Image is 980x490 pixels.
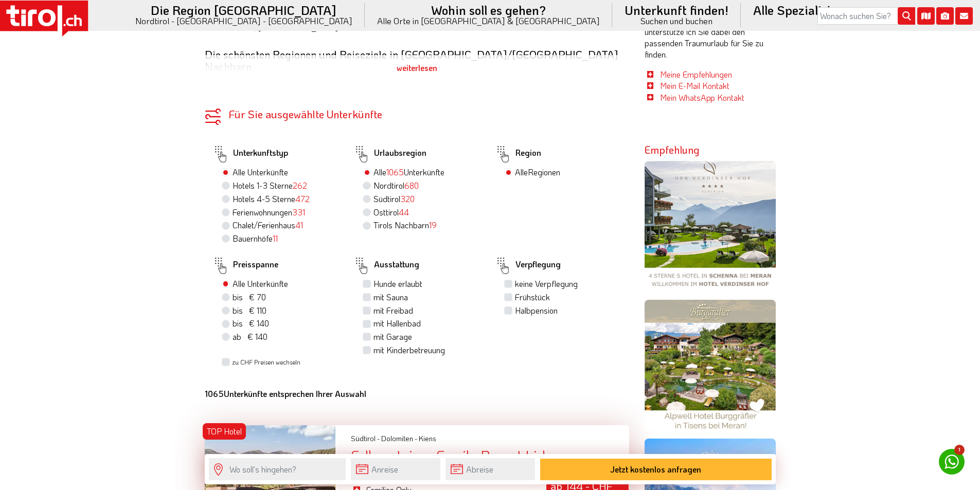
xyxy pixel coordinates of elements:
[373,318,421,329] label: mit Hallenbad
[645,161,776,292] img: verdinserhof.png
[205,388,224,399] b: 1065
[205,388,366,399] b: Unterkünfte entsprechen Ihrer Auswahl
[351,448,629,464] div: Falkensteiner Family Resort Lido
[660,80,729,91] a: Mein E-Mail Kontakt
[233,278,288,289] label: Alle Unterkünfte
[404,180,419,191] span: 680
[373,331,412,342] label: mit Garage
[955,7,973,25] i: Kontakt
[233,167,288,178] label: Alle Unterkünfte
[660,92,744,103] a: Mein WhatsApp Kontakt
[515,167,560,178] label: Alle Regionen
[817,7,915,25] input: Wonach suchen Sie?
[233,207,305,218] label: Ferienwohnungen
[233,220,303,231] label: Chalet/Ferienhaus
[515,292,550,303] label: Frühstück
[233,331,268,342] span: ab € 140
[386,167,404,177] span: 1065
[373,180,419,191] label: Nordtirol
[660,69,732,80] a: Meine Empfehlungen
[209,458,346,480] input: Wo soll's hingehen?
[373,344,445,356] label: mit Kinderbetreuung
[645,143,700,156] strong: Empfehlung
[351,433,380,443] span: Südtirol -
[381,433,417,443] span: Dolomiten -
[377,16,600,25] small: Alle Orte in [GEOGRAPHIC_DATA] & [GEOGRAPHIC_DATA]
[515,305,558,316] label: Halbpension
[353,254,419,278] label: Ausstattung
[233,233,278,244] label: Bauernhöfe
[399,207,409,217] span: 44
[645,300,776,431] img: burggraefler.jpg
[233,180,307,191] label: Hotels 1-3 Sterne
[233,318,269,329] span: bis € 140
[446,458,535,480] input: Abreise
[212,142,288,166] label: Unterkunftstyp
[495,142,541,166] label: Region
[295,220,303,230] span: 41
[212,254,278,278] label: Preisspanne
[232,358,300,367] label: zu CHF Preisen wechseln
[625,16,728,25] small: Suchen und buchen
[203,423,246,440] div: TOP Hotel
[205,55,629,81] div: weiterlesen
[540,459,772,480] button: Jetzt kostenlos anfragen
[351,458,440,480] input: Anreise
[373,305,413,316] label: mit Freibad
[373,167,444,178] label: Alle Unterkünfte
[515,278,578,289] label: keine Verpflegung
[273,233,278,244] span: 11
[400,193,415,204] span: 320
[419,433,436,443] span: Kiens
[373,220,437,231] label: Tirols Nachbarn
[205,108,629,119] div: Für Sie ausgewählte Unterkünfte
[373,278,422,289] label: Hunde erlaubt
[373,207,409,218] label: Osttirol
[205,48,629,72] h3: Die schönsten Regionen und Reiseziele in [GEOGRAPHIC_DATA]/[GEOGRAPHIC_DATA] Nachbarn
[939,449,965,475] a: 1
[936,7,954,25] i: Fotogalerie
[373,193,415,205] label: Südtirol
[233,292,266,302] span: bis € 70
[135,16,352,25] small: Nordtirol - [GEOGRAPHIC_DATA] - [GEOGRAPHIC_DATA]
[373,292,408,303] label: mit Sauna
[353,142,426,166] label: Urlaubsregion
[429,220,437,230] span: 19
[495,254,561,278] label: Verpflegung
[917,7,935,25] i: Karte öffnen
[233,193,310,205] label: Hotels 4-5 Sterne
[292,207,305,217] span: 331
[295,193,310,204] span: 472
[233,305,266,316] span: bis € 110
[954,445,965,455] span: 1
[293,180,307,191] span: 262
